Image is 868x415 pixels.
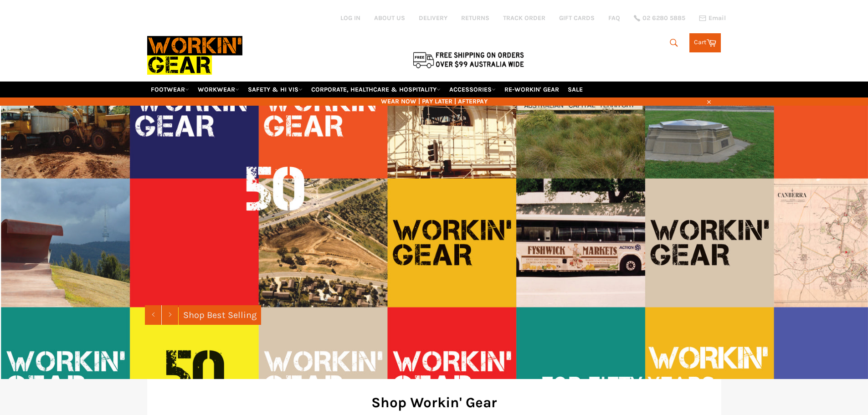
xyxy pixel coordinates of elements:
[446,82,499,97] a: ACCESSORIES
[374,14,405,22] a: ABOUT US
[699,15,726,22] a: Email
[461,14,489,22] a: RETURNS
[642,15,685,21] span: 02 6280 5885
[419,14,447,22] a: DELIVERY
[709,15,726,21] span: Email
[340,14,360,22] a: Log in
[564,82,586,97] a: SALE
[501,82,563,97] a: RE-WORKIN' GEAR
[503,14,545,22] a: TRACK ORDER
[147,97,721,106] span: WEAR NOW | PAY LATER | AFTERPAY
[161,393,708,412] h2: Shop Workin' Gear
[308,82,444,97] a: CORPORATE, HEALTHCARE & HOSPITALITY
[608,14,620,22] a: FAQ
[634,15,685,21] a: 02 6280 5885
[244,82,306,97] a: SAFETY & HI VIS
[147,82,193,97] a: FOOTWEAR
[147,30,242,81] img: Workin Gear leaders in Workwear, Safety Boots, PPE, Uniforms. Australia's No.1 in Workwear
[689,33,721,52] a: Cart
[179,305,261,325] a: Shop Best Selling
[559,14,595,22] a: GIFT CARDS
[194,82,243,97] a: WORKWEAR
[411,50,525,69] img: Flat $9.95 shipping Australia wide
